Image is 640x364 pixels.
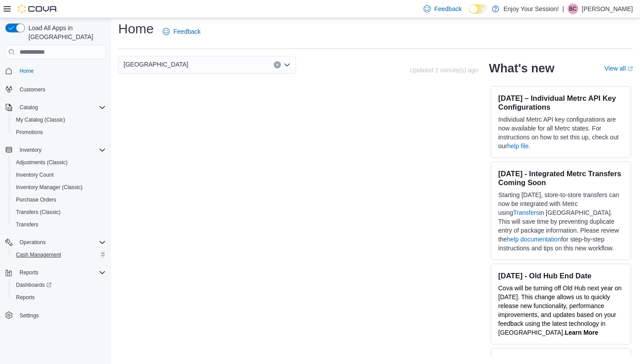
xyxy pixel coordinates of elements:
[16,84,49,95] a: Customers
[9,249,109,261] button: Cash Management
[12,115,106,125] span: My Catalog (Classic)
[498,169,624,187] h3: [DATE] - Integrated Metrc Transfers Coming Soon
[513,209,539,216] a: Transfers
[16,145,106,155] span: Inventory
[16,159,68,166] span: Adjustments (Classic)
[16,237,106,248] span: Operations
[12,280,106,290] span: Dashboards
[25,24,106,41] span: Load All Apps in [GEOGRAPHIC_DATA]
[9,194,109,206] button: Purchase Orders
[582,4,633,14] p: [PERSON_NAME]
[20,312,39,319] span: Settings
[562,4,564,14] p: |
[9,218,109,231] button: Transfers
[16,209,60,216] span: Transfers (Classic)
[489,61,554,75] h2: What's new
[20,146,41,154] span: Inventory
[12,219,42,230] a: Transfers
[2,83,109,95] button: Customers
[16,171,54,178] span: Inventory Count
[498,115,624,150] p: Individual Metrc API key configurations are now available for all Metrc states. For instructions ...
[18,4,58,13] img: Cova
[16,310,42,321] a: Settings
[16,267,42,278] button: Reports
[434,4,461,13] span: Feedback
[274,61,281,68] button: Clear input
[16,129,43,136] span: Promotions
[628,66,633,71] svg: External link
[12,170,106,180] span: Inventory Count
[16,66,37,76] a: Home
[604,65,633,72] a: View allExternal link
[20,239,46,246] span: Operations
[12,157,106,168] span: Adjustments (Classic)
[12,194,60,205] a: Purchase Orders
[284,61,291,68] button: Open list of options
[9,156,109,169] button: Adjustments (Classic)
[16,196,56,203] span: Purchase Orders
[2,236,109,249] button: Operations
[12,115,69,125] a: My Catalog (Classic)
[16,102,106,113] span: Catalog
[173,27,200,36] span: Feedback
[16,116,65,123] span: My Catalog (Classic)
[20,104,38,111] span: Catalog
[498,285,622,336] span: Cova will be turning off Old Hub next year on [DATE]. This change allows us to quickly release ne...
[12,127,106,138] span: Promotions
[12,182,106,193] span: Inventory Manager (Classic)
[568,4,578,14] div: Blake Clayton
[9,114,109,126] button: My Catalog (Classic)
[12,292,106,303] span: Reports
[2,309,109,322] button: Settings
[565,329,598,336] a: Learn More
[9,206,109,218] button: Transfers (Classic)
[507,236,561,243] a: help documentation
[498,271,624,280] h3: [DATE] - Old Hub End Date
[2,101,109,114] button: Catalog
[12,280,55,290] a: Dashboards
[504,4,559,14] p: Enjoy Your Session!
[9,291,109,304] button: Reports
[12,292,38,303] a: Reports
[12,157,71,168] a: Adjustments (Classic)
[498,94,624,111] h3: [DATE] – Individual Metrc API Key Configurations
[5,61,106,345] nav: Complex example
[9,181,109,194] button: Inventory Manager (Classic)
[569,4,577,14] span: BC
[12,194,106,205] span: Purchase Orders
[16,184,83,191] span: Inventory Manager (Classic)
[469,4,488,14] input: Dark Mode
[2,64,109,77] button: Home
[498,190,624,253] p: Starting [DATE], store-to-store transfers can now be integrated with Metrc using in [GEOGRAPHIC_D...
[159,23,204,40] a: Feedback
[2,266,109,279] button: Reports
[12,249,64,260] a: Cash Management
[12,207,64,218] a: Transfers (Classic)
[16,310,106,321] span: Settings
[16,83,106,95] span: Customers
[9,126,109,138] button: Promotions
[16,294,35,301] span: Reports
[12,170,57,180] a: Inventory Count
[20,269,38,276] span: Reports
[124,59,188,70] span: [GEOGRAPHIC_DATA]
[507,142,528,150] a: help file
[9,279,109,291] a: Dashboards
[16,65,106,76] span: Home
[16,251,61,258] span: Cash Management
[16,237,49,248] button: Operations
[12,182,86,193] a: Inventory Manager (Classic)
[16,102,41,113] button: Catalog
[410,67,478,74] p: Updated 1 minute(s) ago
[118,20,154,38] h1: Home
[12,249,106,260] span: Cash Management
[16,221,38,228] span: Transfers
[20,67,34,75] span: Home
[16,145,45,155] button: Inventory
[16,281,52,289] span: Dashboards
[12,219,106,230] span: Transfers
[20,86,45,93] span: Customers
[12,127,47,138] a: Promotions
